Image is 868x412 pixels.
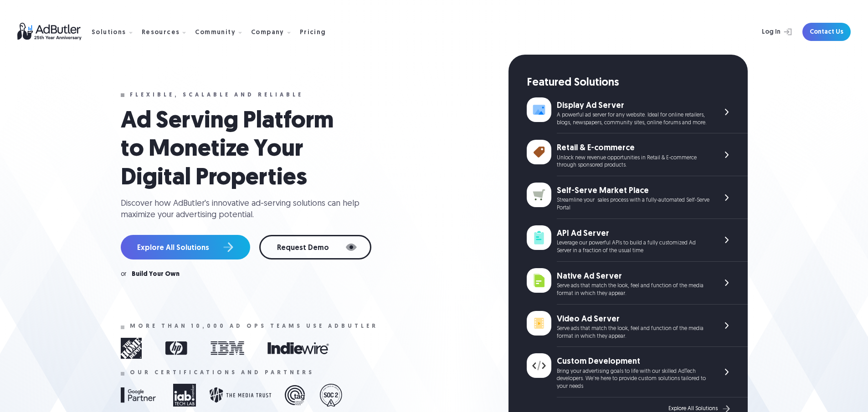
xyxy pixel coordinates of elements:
a: Request Demo [259,235,371,259]
div: Self-Serve Market Place [557,185,709,197]
a: Log In [738,23,797,41]
div: Leverage our powerful APIs to build a fully customized Ad Server in a fraction of the usual time [557,239,709,255]
div: Explore All Solutions [668,406,718,412]
a: Explore All Solutions [121,235,250,259]
div: A powerful ad server for any website. Ideal for online retailers, blogs, newspapers, community si... [557,112,709,127]
div: Pricing [300,30,326,36]
div: API Ad Server [557,228,709,239]
div: Bring your advertising goals to life with our skilled AdTech developers. We're here to provide cu... [557,368,709,391]
div: Unlock new revenue opportunities in Retail & E-commerce through sponsored products. [557,154,709,170]
div: Display Ad Server [557,100,709,112]
a: Self-Serve Market Place Streamline your sales process with a fully-automated Self-Serve Portal [527,176,748,219]
h1: Ad Serving Platform to Monetize Your Digital Properties [121,107,358,193]
a: Native Ad Server Serve ads that match the look, feel and function of the media format in which th... [527,262,748,305]
div: Serve ads that match the look, feel and function of the media format in which they appear. [557,282,709,298]
a: API Ad Server Leverage our powerful APIs to build a fully customized Ad Server in a fraction of t... [527,219,748,262]
div: Serve ads that match the look, feel and function of the media format in which they appear. [557,325,709,341]
div: Native Ad Server [557,271,709,282]
div: Company [251,30,284,36]
div: Discover how AdButler's innovative ad-serving solutions can help maximize your advertising potent... [121,198,367,221]
a: Pricing [300,28,334,36]
div: Featured Solutions [527,76,748,91]
div: Solutions [92,30,126,36]
div: Custom Development [557,356,709,367]
div: or [121,271,126,278]
div: Streamline your sales process with a fully-automated Self-Serve Portal [557,197,709,212]
div: Our certifications and partners [130,370,314,376]
div: Flexible, scalable and reliable [130,92,303,98]
div: Resources [142,30,180,36]
div: Community [195,30,236,36]
div: Retail & E-commerce [557,142,709,154]
a: Video Ad Server Serve ads that match the look, feel and function of the media format in which the... [527,305,748,347]
a: Custom Development Bring your advertising goals to life with our skilled AdTech developers. We're... [527,347,748,397]
div: More than 10,000 ad ops teams use adbutler [130,323,378,330]
a: Display Ad Server A powerful ad server for any website. Ideal for online retailers, blogs, newspa... [527,91,748,134]
a: Contact Us [802,23,851,41]
a: Retail & E-commerce Unlock new revenue opportunities in Retail & E-commerce through sponsored pro... [527,133,748,176]
a: Build Your Own [132,271,180,278]
div: Video Ad Server [557,314,709,325]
